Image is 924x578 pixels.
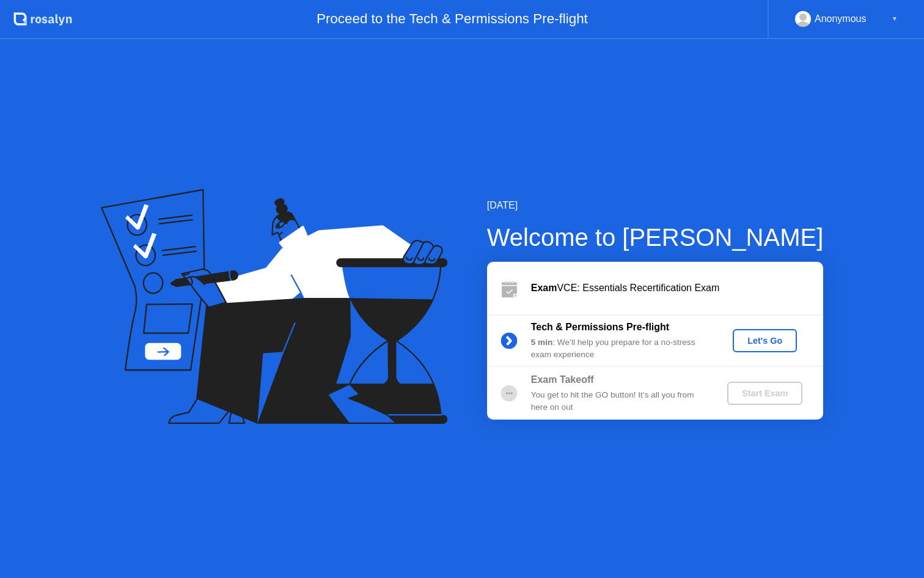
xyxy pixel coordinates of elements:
div: Anonymous [815,11,867,27]
div: VCE: Essentials Recertification Exam [531,281,823,295]
button: Start Exam [727,382,802,405]
div: [DATE] [487,198,824,213]
div: Welcome to [PERSON_NAME] [487,219,824,256]
b: Exam Takeoff [531,374,594,385]
div: Start Exam [732,388,798,398]
b: Exam [531,283,557,293]
div: You get to hit the GO button! It’s all you from here on out [531,389,707,414]
div: Let's Go [738,336,792,346]
b: 5 min [531,338,553,347]
b: Tech & Permissions Pre-flight [531,322,669,332]
div: ▼ [892,11,898,27]
div: : We’ll help you prepare for a no-stress exam experience [531,336,707,361]
button: Let's Go [733,329,797,352]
